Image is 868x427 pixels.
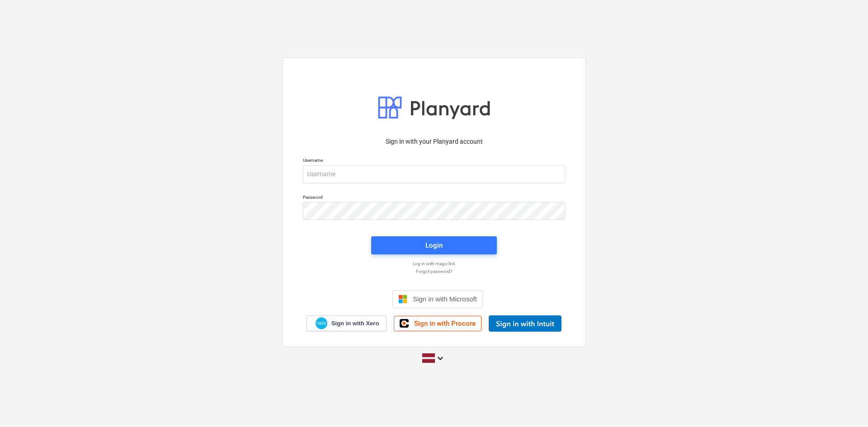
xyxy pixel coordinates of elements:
[425,239,443,251] div: Login
[398,295,407,304] img: Microsoft logo
[303,137,565,146] p: Sign in with your Planyard account
[435,353,446,364] i: keyboard_arrow_down
[307,315,387,331] a: Sign in with Xero
[331,319,379,328] span: Sign in with Xero
[394,316,481,331] a: Sign in with Procore
[413,295,477,303] span: Sign in with Microsoft
[303,157,565,165] p: Username
[414,319,476,328] span: Sign in with Procore
[303,194,565,202] p: Password
[303,165,565,183] input: Username
[316,317,327,329] img: Xero logo
[371,236,497,254] button: Login
[298,261,570,267] a: Log in with magic link
[298,268,570,274] a: Forgot password?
